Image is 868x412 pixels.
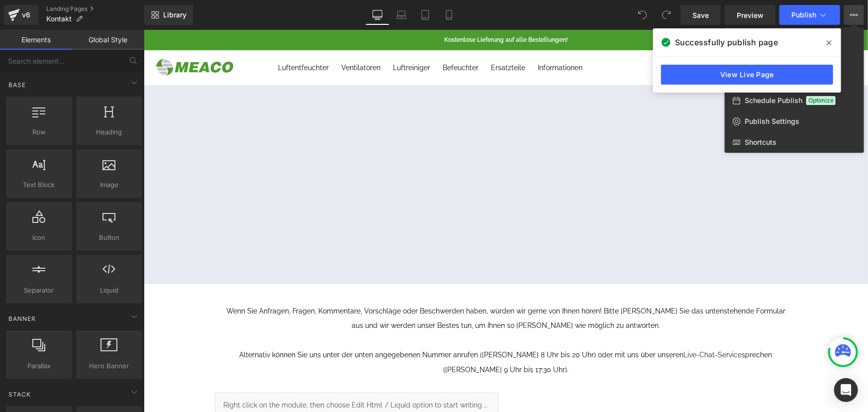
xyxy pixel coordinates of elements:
[144,5,193,25] a: New Library
[9,180,69,190] span: Text Block
[791,11,816,19] span: Publish
[702,31,713,46] a: 0
[692,10,709,20] span: Save
[9,232,69,243] span: Icon
[79,361,139,371] span: Hero Banner
[12,26,90,48] img: Meaco DE GmbH
[9,285,69,296] span: Separator
[72,30,144,50] a: Global Style
[7,80,27,90] span: Base
[79,285,139,296] span: Liquid
[725,5,775,25] a: Preview
[163,10,187,19] span: Library
[341,20,388,55] a: Ersatzteile
[46,15,72,23] span: Kontakt
[437,5,461,25] a: Mobile
[710,29,717,36] span: 0
[745,138,776,147] span: Shortcuts
[540,321,598,329] a: Live-Chat-Service
[4,5,38,25] a: v6
[9,361,69,371] span: Parallax
[675,36,778,48] span: Successfully publish page
[9,127,69,137] span: Row
[389,5,413,25] a: Laptop
[300,6,424,13] a: Kostenlose Lieferung auf alle Bestellungen!
[243,20,293,55] a: Luftreiniger
[366,5,389,25] a: Desktop
[293,20,341,55] a: Befeuchter
[745,117,799,126] span: Publish Settings
[844,5,864,25] button: View Live PageView with current TemplateSave Template to LibrarySchedule PublishOptimizePublish S...
[377,381,429,389] b: Telefonnummer
[20,8,32,21] div: v6
[413,5,437,25] a: Tablet
[79,127,139,137] span: Heading
[71,274,653,289] p: Wenn Sie Anfragen, Fragen, Kommentare, Vorschläge oder Beschwerden haben, würden wir gerne von Ih...
[834,378,858,402] div: Open Intercom Messenger
[71,318,653,347] p: Alternativ können Sie uns unter der unten angegebenen Nummer anrufen ([PERSON_NAME] 8 Uhr bis 20 ...
[737,10,764,20] span: Preview
[779,5,840,25] button: Publish
[71,289,653,303] p: aus und wir werden unser Bestes tun, um Ihnen so [PERSON_NAME] wie möglich zu antworten.
[806,96,836,105] span: Optimize
[7,390,32,399] span: Stack
[745,96,802,105] span: Schedule Publish
[128,20,192,55] a: Luftentfeuchter
[633,5,653,25] button: Undo
[192,20,243,55] a: Ventilatoren
[7,314,37,323] span: Banner
[46,5,144,13] a: Landing Pages
[388,20,445,55] a: Informationen
[79,232,139,243] span: Button
[661,65,833,85] a: View Live Page
[79,180,139,190] span: Image
[657,5,676,25] button: Redo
